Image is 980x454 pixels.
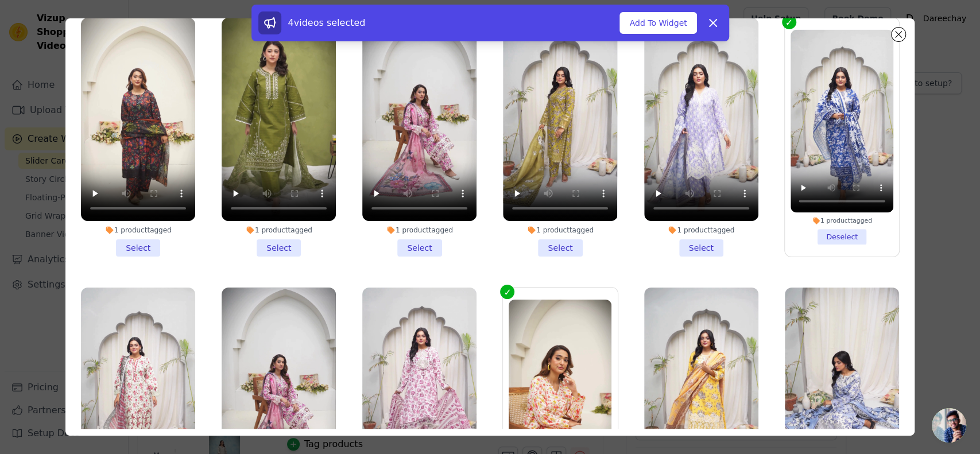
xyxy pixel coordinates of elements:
[362,226,477,235] div: 1 product tagged
[644,226,758,235] div: 1 product tagged
[932,408,966,443] div: Open chat
[81,226,195,235] div: 1 product tagged
[791,217,893,225] div: 1 product tagged
[503,226,617,235] div: 1 product tagged
[222,226,336,235] div: 1 product tagged
[619,12,696,34] button: Add To Widget
[288,17,366,28] span: 4 videos selected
